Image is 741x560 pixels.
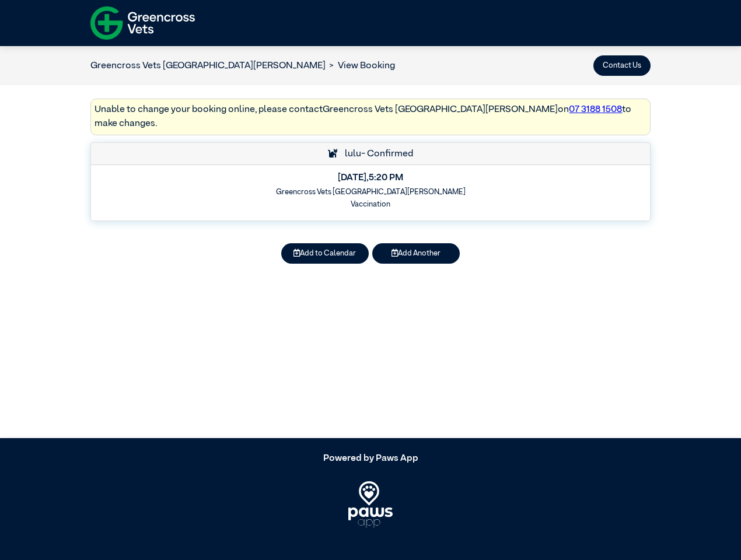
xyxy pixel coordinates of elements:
[339,149,361,159] span: lulu
[90,99,651,135] div: Unable to change your booking online, please contact Greencross Vets [GEOGRAPHIC_DATA][PERSON_NAM...
[90,453,651,464] h5: Powered by Paws App
[593,55,651,76] button: Contact Us
[372,243,460,264] button: Add Another
[90,61,326,71] a: Greencross Vets [GEOGRAPHIC_DATA][PERSON_NAME]
[569,105,622,114] a: 07 3188 1508
[99,188,642,197] h6: Greencross Vets [GEOGRAPHIC_DATA][PERSON_NAME]
[99,173,642,184] h5: [DATE] , 5:20 PM
[348,481,393,528] img: PawsApp
[361,149,413,159] span: - Confirmed
[326,59,395,73] li: View Booking
[281,243,369,264] button: Add to Calendar
[99,200,642,209] h6: Vaccination
[90,59,395,73] nav: breadcrumb
[90,3,195,43] img: f-logo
